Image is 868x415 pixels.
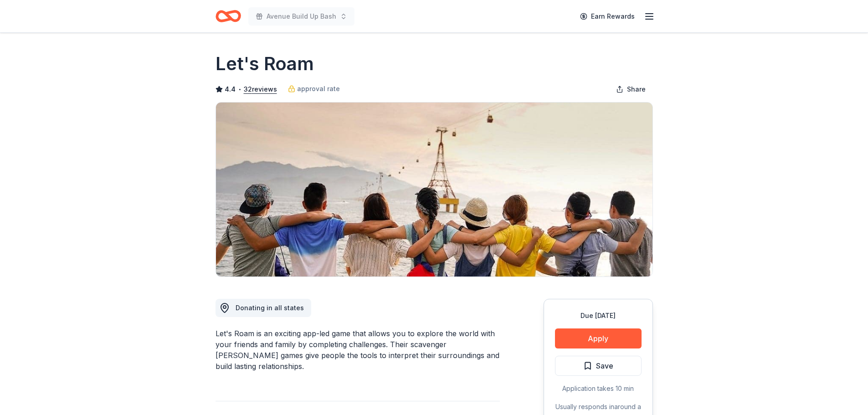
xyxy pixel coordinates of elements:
a: approval rate [288,83,340,94]
span: Save [596,360,613,372]
button: Save [555,356,642,376]
button: Avenue Build Up Bash [248,7,354,26]
div: Let's Roam is an exciting app-led game that allows you to explore the world with your friends and... [216,328,500,372]
h1: Let's Roam [216,51,314,77]
img: Image for Let's Roam [216,102,652,277]
div: Application takes 10 min [555,383,642,394]
button: 32reviews [244,84,277,95]
span: approval rate [297,83,340,94]
a: Earn Rewards [575,8,640,25]
span: • [238,86,241,93]
button: Apply [555,328,642,348]
span: Avenue Build Up Bash [267,11,336,22]
span: Donating in all states [236,304,304,312]
a: Home [216,5,241,27]
span: Share [627,84,646,95]
div: Due [DATE] [555,310,642,321]
span: 4.4 [225,84,236,95]
button: Share [609,80,653,98]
